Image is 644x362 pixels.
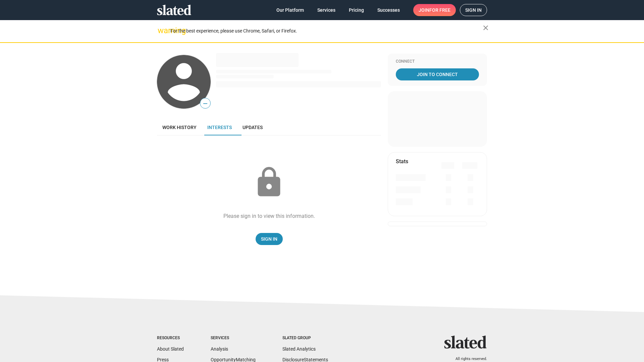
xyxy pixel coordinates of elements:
[211,346,228,352] a: Analysis
[482,24,490,32] mat-icon: close
[317,4,335,16] span: Services
[256,233,283,245] a: Sign In
[377,4,400,16] span: Successes
[343,4,369,16] a: Pricing
[243,125,263,130] span: Updates
[419,4,450,16] span: Join
[157,119,202,135] a: Work history
[282,346,316,352] a: Slated Analytics
[237,119,268,135] a: Updates
[158,26,166,35] mat-icon: warning
[157,346,184,352] a: About Slated
[413,4,456,16] a: Joinfor free
[429,4,450,16] span: for free
[282,336,328,341] div: Slated Group
[396,68,479,80] a: Join To Connect
[271,4,309,16] a: Our Platform
[252,166,286,199] mat-icon: lock
[312,4,341,16] a: Services
[460,4,487,16] a: Sign in
[200,99,210,108] span: —
[372,4,405,16] a: Successes
[396,158,408,165] mat-card-title: Stats
[261,233,277,245] span: Sign In
[465,4,482,16] span: Sign in
[211,336,256,341] div: Services
[162,125,197,130] span: Work history
[157,336,184,341] div: Resources
[223,213,315,220] div: Please sign in to view this information.
[207,125,232,130] span: Interests
[349,4,364,16] span: Pricing
[397,68,478,80] span: Join To Connect
[276,4,304,16] span: Our Platform
[396,59,479,64] div: Connect
[170,26,483,36] div: For the best experience, please use Chrome, Safari, or Firefox.
[202,119,237,135] a: Interests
